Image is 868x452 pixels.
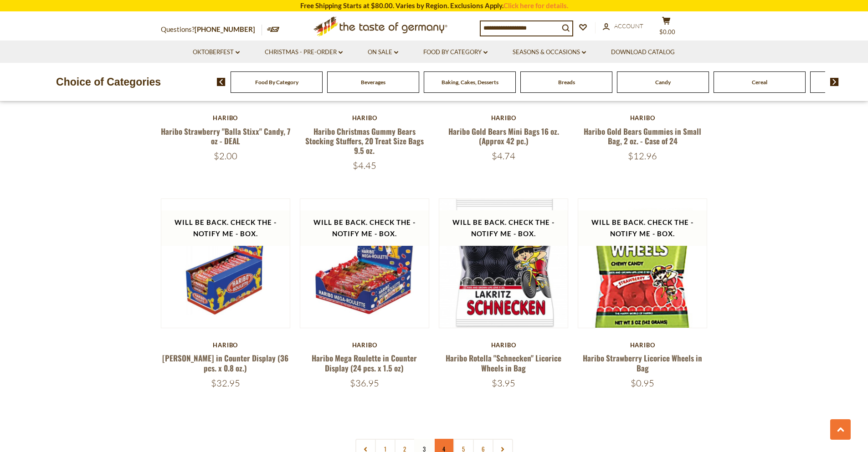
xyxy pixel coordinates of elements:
[653,16,680,39] button: $0.00
[578,114,708,122] div: Haribo
[492,150,515,162] span: $4.74
[439,341,569,349] div: Haribo
[300,199,429,328] img: Haribo
[161,126,290,147] a: Haribo Strawberry "Balla Stixx" Candy, 7 oz - DEAL
[439,114,569,122] div: Haribo
[265,47,343,57] a: Christmas - PRE-ORDER
[752,79,767,86] a: Cereal
[503,1,568,10] a: Click here for details.
[368,47,398,57] a: On Sale
[350,377,379,389] span: $36.95
[195,25,255,33] a: [PHONE_NUMBER]
[161,24,262,36] p: Questions?
[161,199,290,328] img: Haribo
[578,341,708,349] div: Haribo
[312,352,417,373] a: Haribo Mega Roulette in Counter Display (24 pcs. x 1.5 oz)
[446,352,561,373] a: Haribo Rotella "Schnecken" Licorice Wheels in Bag
[305,126,424,157] a: Haribo Christmas Gummy Bears Stocking Stuffers, 20 Treat Size Bags 9.5 oz.
[513,47,586,57] a: Seasons & Occasions
[162,352,288,373] a: [PERSON_NAME] in Counter Display (36 pcs. x 0.8 oz.)
[161,341,291,349] div: Haribo
[830,78,839,86] img: next arrow
[655,79,671,86] a: Candy
[614,22,643,30] span: Account
[628,150,657,162] span: $12.96
[217,78,226,86] img: previous arrow
[492,377,515,389] span: $3.95
[439,199,568,328] img: Haribo
[361,79,385,86] a: Beverages
[353,160,376,171] span: $4.45
[423,47,488,57] a: Food By Category
[558,79,575,86] a: Breads
[611,47,675,57] a: Download Catalog
[193,47,240,57] a: Oktoberfest
[211,377,240,389] span: $32.95
[578,199,707,338] img: Haribo
[659,28,675,36] span: $0.00
[584,126,701,147] a: Haribo Gold Bears Gummies in Small Bag, 2 oz. - Case of 24
[448,126,559,147] a: Haribo Gold Bears Mini Bags 16 oz. (Approx 42 pc.)
[255,79,298,86] a: Food By Category
[631,377,654,389] span: $0.95
[583,352,702,373] a: Haribo Strawberry Licorice Wheels in Bag
[161,114,291,122] div: Haribo
[214,150,237,162] span: $2.00
[300,114,430,122] div: Haribo
[300,341,430,349] div: Haribo
[442,79,498,86] a: Baking, Cakes, Desserts
[603,21,643,31] a: Account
